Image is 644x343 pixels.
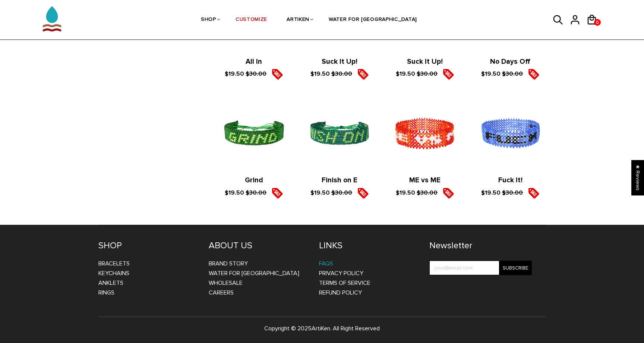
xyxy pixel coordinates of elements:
span: $19.50 [225,70,244,78]
span: $19.50 [481,70,501,78]
a: 0 [594,19,601,26]
a: Terms of Service [319,279,370,287]
a: WHOLESALE [209,279,243,287]
span: $19.50 [396,70,415,78]
a: Finish on E [322,176,357,185]
input: your@email.com [429,261,532,275]
span: $19.50 [310,70,330,78]
a: Bracelets [98,260,130,267]
a: Anklets [98,279,123,287]
input: Subscribe [499,261,532,275]
span: $19.50 [310,189,330,196]
a: BRAND STORY [209,260,248,267]
a: ARTIKEN [287,0,309,40]
img: sale5.png [357,69,369,80]
img: sale5.png [357,188,369,199]
h4: LINKS [319,240,418,251]
a: Suck It Up! [407,57,443,66]
a: WATER FOR [GEOGRAPHIC_DATA] [329,0,417,40]
p: Copyright © 2025 . All Right Reserved [98,324,546,333]
a: Suck It Up! [322,57,357,66]
s: $30.00 [502,189,523,196]
s: $30.00 [502,70,523,78]
a: Keychains [98,270,129,277]
a: FAQs [319,260,333,267]
span: $19.50 [396,189,415,196]
a: WATER FOR [GEOGRAPHIC_DATA] [209,270,299,277]
s: $30.00 [417,70,438,78]
a: Privacy Policy [319,270,363,277]
img: sale5.png [272,188,283,199]
s: $30.00 [417,189,438,196]
a: SHOP [201,0,216,40]
img: sale5.png [528,69,539,80]
a: CAREERS [209,289,234,296]
a: Grind [245,176,263,185]
s: $30.00 [246,189,266,196]
span: $19.50 [481,189,501,196]
img: sale5.png [528,188,539,199]
s: $30.00 [246,70,266,78]
a: ArtiKen [312,325,330,332]
img: sale5.png [443,188,454,199]
a: No Days Off [490,57,530,66]
a: Refund Policy [319,289,362,296]
div: Click to open Judge.me floating reviews tab [631,160,644,195]
h4: SHOP [98,240,198,251]
img: sale5.png [443,69,454,80]
span: 0 [594,18,601,27]
s: $30.00 [331,189,352,196]
a: Rings [98,289,114,296]
a: CUSTOMIZE [236,0,267,40]
span: $19.50 [225,189,244,196]
h4: Newsletter [429,240,532,251]
a: All In [246,57,262,66]
img: sale5.png [272,69,283,80]
h4: ABOUT US [209,240,308,251]
s: $30.00 [331,70,352,78]
a: Fuck It! [498,176,523,185]
a: ME vs ME [409,176,441,185]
